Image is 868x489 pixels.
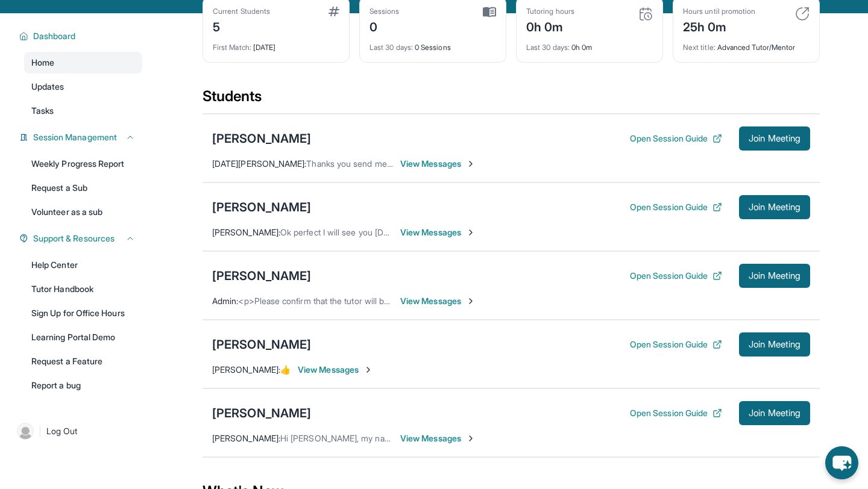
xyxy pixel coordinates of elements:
[526,16,574,36] div: 0h 0m
[749,135,800,142] span: Join Meeting
[24,76,142,98] a: Updates
[739,195,810,219] button: Join Meeting
[370,7,400,16] div: Sessions
[24,177,142,199] a: Request a Sub
[39,424,42,438] span: |
[370,36,496,52] div: 0 Sessions
[466,228,476,237] img: Chevron-Right
[212,336,311,353] div: [PERSON_NAME]
[526,7,574,16] div: Tutoring hours
[630,407,722,419] button: Open Session Guide
[24,326,142,348] a: Learning Portal Demo
[212,130,311,147] div: [PERSON_NAME]
[280,227,423,237] span: Ok perfect I will see you [DATE] then!
[400,158,476,170] span: View Messages
[306,158,417,169] span: Thanks you send me the link
[24,254,142,276] a: Help Center
[213,43,251,52] span: First Match :
[24,153,142,175] a: Weekly Progress Report
[370,16,400,36] div: 0
[370,43,413,52] span: Last 30 days :
[12,418,142,444] a: |Log Out
[400,432,476,444] span: View Messages
[683,7,755,16] div: Hours until promotion
[24,302,142,324] a: Sign Up for Office Hours
[213,16,270,36] div: 5
[213,7,270,16] div: Current Students
[526,43,570,52] span: Last 30 days :
[24,201,142,223] a: Volunteer as a sub
[739,332,810,357] button: Join Meeting
[400,226,476,238] span: View Messages
[46,425,78,437] span: Log Out
[363,365,373,375] img: Chevron-Right
[466,296,476,306] img: Chevron-Right
[212,227,280,237] span: [PERSON_NAME] :
[683,43,715,52] span: Next title :
[31,81,64,93] span: Updates
[212,158,306,169] span: [DATE][PERSON_NAME] :
[280,364,291,375] span: 👍
[526,36,653,52] div: 0h 0m
[24,278,142,300] a: Tutor Handbook
[212,267,311,284] div: [PERSON_NAME]
[28,30,135,42] button: Dashboard
[683,16,755,36] div: 25h 0m
[33,30,76,42] span: Dashboard
[203,87,820,113] div: Students
[739,401,810,425] button: Join Meeting
[33,131,117,143] span: Session Management
[466,159,476,169] img: Chevron-Right
[739,126,810,151] button: Join Meeting
[33,232,115,244] span: Support & Resources
[213,36,339,52] div: [DATE]
[298,364,373,376] span: View Messages
[212,364,280,375] span: [PERSON_NAME] :
[638,7,653,21] img: card
[24,52,142,73] a: Home
[749,341,800,348] span: Join Meeting
[749,272,800,279] span: Join Meeting
[24,350,142,372] a: Request a Feature
[749,410,800,417] span: Join Meeting
[24,100,142,122] a: Tasks
[466,434,476,443] img: Chevron-Right
[31,57,54,69] span: Home
[28,232,135,244] button: Support & Resources
[630,270,722,282] button: Open Session Guide
[238,296,673,306] span: <p>Please confirm that the tutor will be able to attend your first assigned meeting time before j...
[24,375,142,396] a: Report a bug
[212,405,311,422] div: [PERSON_NAME]
[630,132,722,145] button: Open Session Guide
[795,7,810,21] img: card
[329,7,339,16] img: card
[212,433,280,443] span: [PERSON_NAME] :
[749,204,800,211] span: Join Meeting
[212,199,311,216] div: [PERSON_NAME]
[630,338,722,350] button: Open Session Guide
[212,296,238,306] span: Admin :
[400,295,476,307] span: View Messages
[28,131,135,143] button: Session Management
[17,423,34,440] img: user-img
[825,446,858,479] button: chat-button
[739,264,810,288] button: Join Meeting
[483,7,496,17] img: card
[683,36,810,52] div: Advanced Tutor/Mentor
[31,105,54,117] span: Tasks
[630,201,722,213] button: Open Session Guide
